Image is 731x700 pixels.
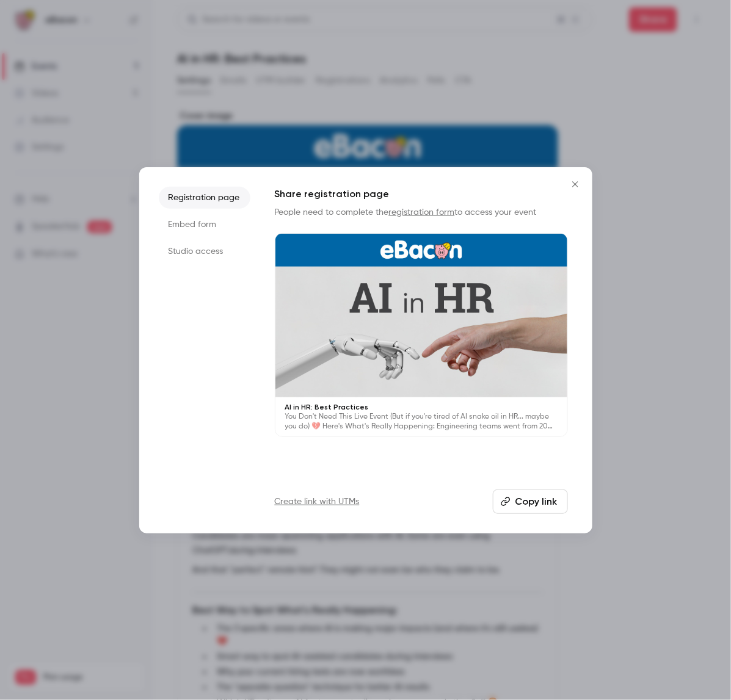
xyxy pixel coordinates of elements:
a: registration form [389,208,455,217]
a: AI in HR: Best PracticesYou Don't Need This Live Event (But if you're tired of AI snake oil in HR... [275,233,568,438]
p: People need to complete the to access your event [275,206,568,218]
li: Embed form [159,214,250,236]
p: AI in HR: Best Practices [285,402,558,412]
button: Copy link [493,489,568,514]
li: Studio access [159,240,250,262]
button: Close [563,172,587,197]
li: Registration page [159,187,250,209]
h1: Share registration page [275,187,568,201]
p: You Don't Need This Live Event (But if you're tired of AI snake oil in HR... maybe you do) 💔 Here... [285,412,558,431]
a: Create link with UTMs [275,496,360,508]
